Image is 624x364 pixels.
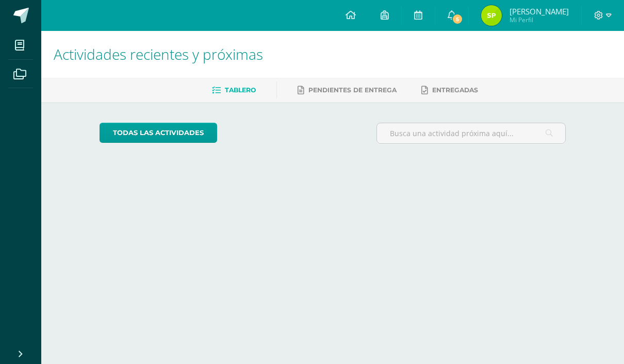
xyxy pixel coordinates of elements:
span: [PERSON_NAME] [510,6,569,16]
input: Busca una actividad próxima aquí... [377,123,566,143]
a: todas las Actividades [100,123,217,143]
span: Actividades recientes y próximas [54,44,263,64]
span: Mi Perfil [510,15,569,24]
a: Pendientes de entrega [298,82,397,98]
span: Tablero [225,86,256,94]
span: Pendientes de entrega [308,86,397,94]
img: 22e886481fccff7b9259935149863933.png [481,5,502,26]
span: 5 [452,13,463,25]
a: Entregadas [421,82,478,98]
span: Entregadas [432,86,478,94]
a: Tablero [212,82,256,98]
